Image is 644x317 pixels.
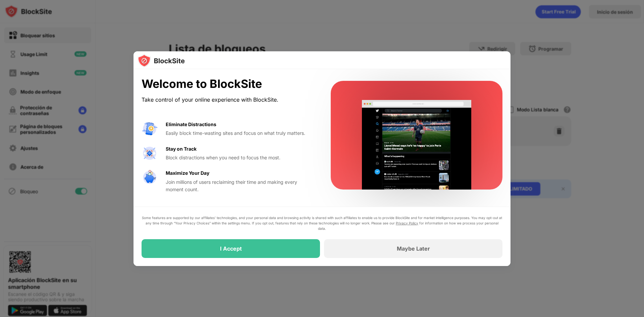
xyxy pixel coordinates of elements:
div: Eliminate Distractions [166,121,216,128]
img: value-avoid-distractions.svg [142,121,158,137]
img: logo-blocksite.svg [138,54,185,67]
div: Maximize Your Day [166,169,209,177]
div: Welcome to BlockSite [142,77,315,91]
div: I Accept [220,245,242,252]
div: Easily block time-wasting sites and focus on what truly matters. [166,129,315,137]
div: Stay on Track [166,145,197,153]
div: Some features are supported by our affiliates’ technologies, and your personal data and browsing ... [142,215,502,231]
div: Maybe Later [397,245,430,252]
img: value-safe-time.svg [142,169,158,186]
div: Take control of your online experience with BlockSite. [142,95,315,105]
img: value-focus.svg [142,145,158,161]
div: Join millions of users reclaiming their time and making every moment count. [166,178,315,194]
a: Privacy Policy [396,221,418,225]
div: Block distractions when you need to focus the most. [166,154,315,161]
